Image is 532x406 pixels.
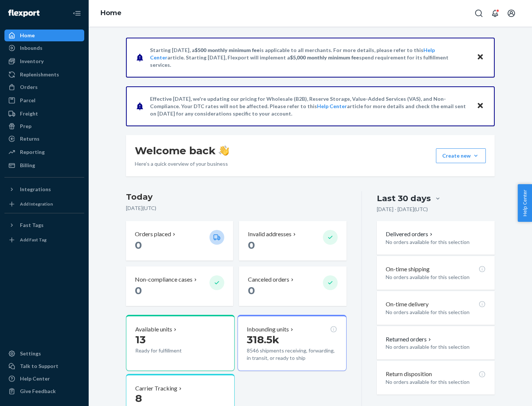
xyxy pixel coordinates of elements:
[238,315,346,371] button: Inbounding units318.5k8546 shipments receiving, forwarding, in transit, or ready to ship
[20,221,44,229] div: Fast Tags
[377,206,428,213] p: [DATE] - [DATE] ( UTC )
[150,95,470,117] p: Effective [DATE], we're updating our pricing for Wholesale (B2B), Reserve Storage, Value-Added Se...
[4,133,84,145] a: Returns
[20,237,47,243] div: Add Fast Tag
[247,333,279,346] span: 318.5k
[475,101,485,111] button: Close
[386,370,432,378] p: Return disposition
[135,392,142,405] span: 8
[20,110,38,117] div: Freight
[4,120,84,132] a: Prep
[20,201,53,207] div: Add Integration
[436,148,486,163] button: Create new
[471,6,486,21] button: Open Search Box
[4,69,84,80] a: Replenishments
[20,83,38,91] div: Orders
[135,230,171,238] p: Orders placed
[4,108,84,120] a: Freight
[4,198,84,210] a: Add Integration
[20,123,31,130] div: Prep
[20,162,35,169] div: Billing
[386,343,486,351] p: No orders available for this selection
[239,221,346,261] button: Invalid addresses 0
[248,230,291,238] p: Invalid addresses
[4,55,84,67] a: Inventory
[126,204,347,212] p: [DATE] ( UTC )
[20,186,51,193] div: Integrations
[386,309,486,316] p: No orders available for this selection
[95,3,127,24] ol: breadcrumbs
[4,385,84,397] button: Give Feedback
[20,71,59,78] div: Replenishments
[135,239,142,251] span: 0
[247,347,337,362] p: 8546 shipments receiving, forwarding, in transit, or ready to ship
[4,81,84,93] a: Orders
[386,238,486,246] p: No orders available for this selection
[518,184,532,222] button: Help Center
[248,284,255,297] span: 0
[135,347,204,354] p: Ready for fulfillment
[126,191,347,203] h3: Today
[20,362,58,370] div: Talk to Support
[4,146,84,158] a: Reporting
[135,284,142,297] span: 0
[20,97,35,104] div: Parcel
[4,42,84,54] a: Inbounds
[386,300,429,309] p: On-time delivery
[126,315,235,371] button: Available units13Ready for fulfillment
[488,6,502,21] button: Open notifications
[504,6,519,21] button: Open account menu
[20,58,44,65] div: Inventory
[135,333,146,346] span: 13
[69,6,84,21] button: Close Navigation
[135,160,229,168] p: Here’s a quick overview of your business
[20,148,45,156] div: Reporting
[290,54,359,61] span: $5,000 monthly minimum fee
[4,94,84,106] a: Parcel
[195,47,260,53] span: $500 monthly minimum fee
[126,221,233,261] button: Orders placed 0
[20,388,56,395] div: Give Feedback
[4,219,84,231] button: Fast Tags
[386,378,486,386] p: No orders available for this selection
[135,325,172,334] p: Available units
[100,9,122,17] a: Home
[8,10,40,17] img: Flexport logo
[219,145,229,156] img: hand-wave emoji
[248,239,255,251] span: 0
[4,373,84,385] a: Help Center
[386,273,486,281] p: No orders available for this selection
[386,265,430,273] p: On-time shipping
[20,375,50,382] div: Help Center
[135,144,229,157] h1: Welcome back
[4,348,84,359] a: Settings
[4,159,84,171] a: Billing
[377,193,431,204] div: Last 30 days
[386,335,433,344] button: Returned orders
[248,275,289,284] p: Canceled orders
[239,266,346,306] button: Canceled orders 0
[126,266,233,306] button: Non-compliance cases 0
[150,47,470,69] p: Starting [DATE], a is applicable to all merchants. For more details, please refer to this article...
[20,350,41,357] div: Settings
[20,44,42,52] div: Inbounds
[247,325,289,334] p: Inbounding units
[386,230,434,238] button: Delivered orders
[4,234,84,246] a: Add Fast Tag
[135,275,192,284] p: Non-compliance cases
[4,183,84,195] button: Integrations
[317,103,347,109] a: Help Center
[4,30,84,41] a: Home
[135,384,177,393] p: Carrier Tracking
[20,135,40,142] div: Returns
[20,32,35,39] div: Home
[4,360,84,372] a: Talk to Support
[475,52,485,63] button: Close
